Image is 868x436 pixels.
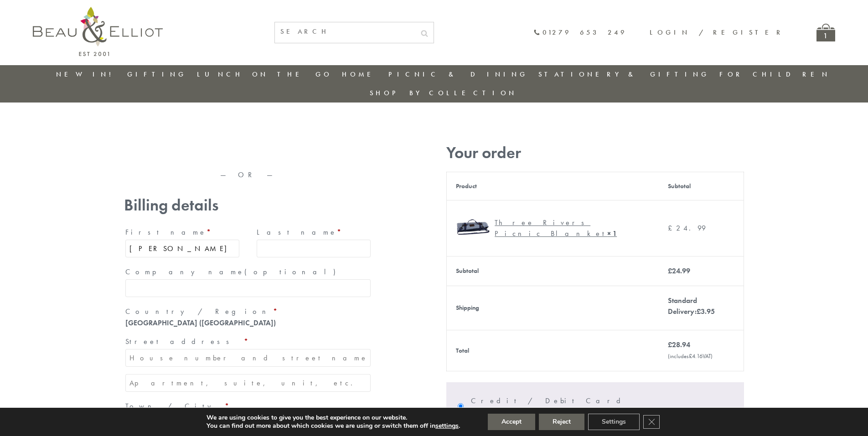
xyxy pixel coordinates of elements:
img: Three Rivers XL Picnic Blanket [456,210,490,244]
label: Credit / Debit Card [471,394,732,419]
input: House number and street name [125,349,371,367]
label: Street address [125,334,371,349]
span: (optional) [244,267,341,277]
strong: × 1 [607,229,617,238]
a: Three Rivers XL Picnic Blanket Three Rivers Picnic Blanket× 1 [456,210,650,247]
span: £ [697,307,701,316]
h3: Your order [446,144,744,162]
input: SEARCH [275,22,415,41]
th: Shipping [447,286,659,330]
a: Picnic & Dining [388,70,528,79]
label: Company name [125,265,371,279]
th: Subtotal [659,172,744,200]
a: Home [342,70,378,79]
small: (includes VAT) [668,352,713,360]
label: First name [125,225,239,240]
bdi: 28.94 [668,340,690,349]
a: New in! [56,70,117,79]
button: Settings [588,414,640,430]
a: 01279 653 249 [533,29,627,36]
a: For Children [719,70,830,79]
a: Shop by collection [370,88,517,97]
div: Three Rivers Picnic Blanket [495,217,643,239]
input: Apartment, suite, unit, etc. (optional) [125,374,371,392]
label: Town / City [125,399,371,414]
span: 4.16 [689,352,703,360]
span: £ [668,340,672,349]
button: Accept [488,414,535,430]
iframe: Secure express checkout frame [122,140,374,162]
a: Gifting [127,70,186,79]
a: Lunch On The Go [197,70,332,79]
h3: Billing details [124,196,372,215]
bdi: 24.99 [668,266,690,276]
span: £ [689,352,692,360]
a: 1 [816,24,835,41]
label: Last name [257,225,371,240]
button: Close GDPR Cookie Banner [643,415,660,429]
a: Login / Register [650,28,785,37]
bdi: 3.95 [697,307,715,316]
button: Reject [539,414,584,430]
th: Product [447,172,659,200]
p: You can find out more about which cookies we are using or switch them off in . [207,422,460,430]
strong: [GEOGRAPHIC_DATA] ([GEOGRAPHIC_DATA]) [125,318,276,328]
th: Subtotal [447,256,659,286]
p: We are using cookies to give you the best experience on our website. [207,414,460,422]
p: — OR — [124,171,372,179]
label: Country / Region [125,304,371,319]
button: settings [435,422,459,430]
bdi: 24.99 [668,223,706,233]
a: Stationery & Gifting [538,70,709,79]
label: Standard Delivery: [668,296,715,316]
th: Total [447,330,659,371]
span: £ [668,266,672,276]
span: £ [668,223,676,233]
img: logo [33,7,163,56]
